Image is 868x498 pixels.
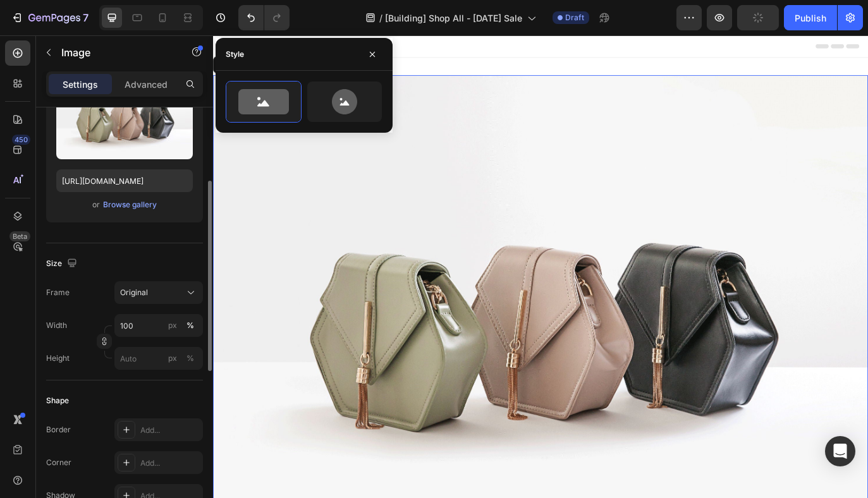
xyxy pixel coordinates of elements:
button: 7 [5,5,94,30]
img: preview-image [56,80,193,159]
span: Original [120,287,148,298]
button: Original [114,281,203,304]
div: Style [226,49,244,60]
span: / [379,11,382,25]
div: 450 [12,135,30,145]
div: Corner [46,457,71,468]
p: Advanced [125,78,168,91]
div: px [168,353,177,364]
div: Size [46,255,80,272]
button: % [165,318,180,333]
div: Undo/Redo [238,5,290,30]
p: 7 [83,10,89,25]
div: % [186,320,194,331]
p: Settings [63,78,98,91]
div: Add... [140,425,200,436]
div: Browse gallery [103,199,157,210]
p: Image [61,45,169,60]
button: px [183,351,198,366]
button: % [165,351,180,366]
label: Width [46,320,67,331]
div: Add... [140,458,200,469]
label: Height [46,353,70,364]
button: Browse gallery [102,198,157,211]
button: px [183,318,198,333]
button: Publish [784,5,837,30]
span: Draft [565,12,584,23]
div: Shape [46,395,69,406]
span: [Building] Shop All - [DATE] Sale [385,11,522,25]
div: Open Intercom Messenger [825,436,855,466]
div: px [168,320,177,331]
input: px% [114,347,203,370]
label: Frame [46,287,70,298]
iframe: Design area [213,35,868,498]
span: or [92,197,100,212]
div: Beta [9,231,30,241]
div: % [186,353,194,364]
div: Border [46,424,71,435]
input: px% [114,314,203,337]
div: Publish [795,11,826,25]
input: https://example.com/image.jpg [56,169,193,192]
